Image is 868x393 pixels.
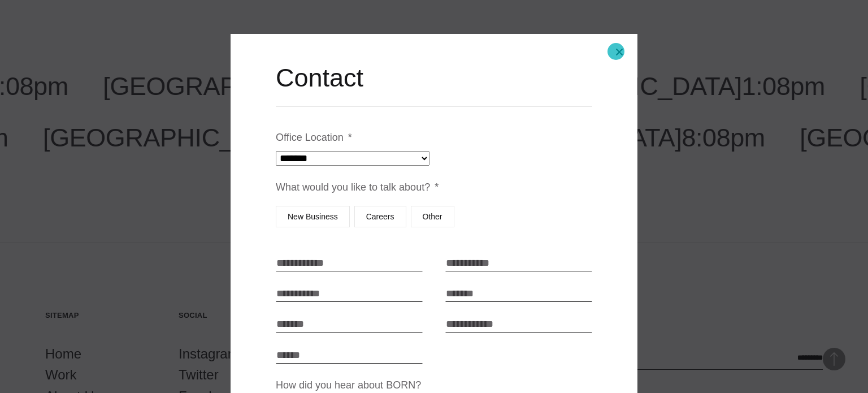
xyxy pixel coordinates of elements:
[411,206,454,227] label: Other
[354,206,406,227] label: Careers
[276,131,352,144] label: Office Location
[276,379,421,392] label: How did you hear about BORN?
[276,61,592,95] h2: Contact
[276,181,439,194] label: What would you like to talk about?
[276,206,350,227] label: New Business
